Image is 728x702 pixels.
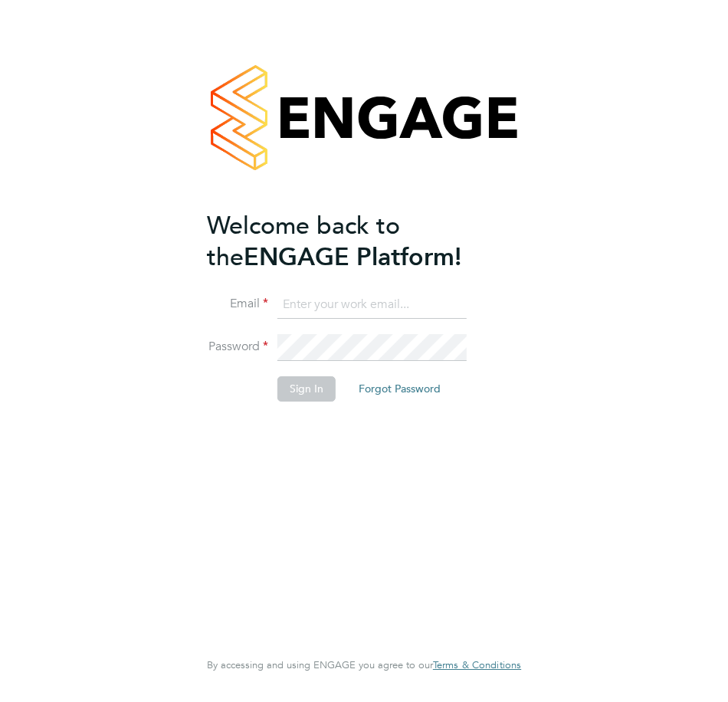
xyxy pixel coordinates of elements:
[207,658,521,671] span: By accessing and using ENGAGE you agree to our
[207,210,506,273] h2: ENGAGE Platform!
[207,339,268,355] label: Password
[433,659,521,671] a: Terms & Conditions
[346,376,453,401] button: Forgot Password
[277,291,467,319] input: Enter your work email...
[433,658,521,671] span: Terms & Conditions
[207,296,268,312] label: Email
[207,211,400,272] span: Welcome back to the
[277,376,336,401] button: Sign In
